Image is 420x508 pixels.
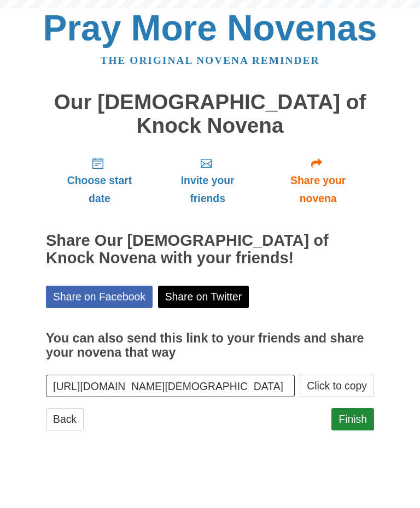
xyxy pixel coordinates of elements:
h1: Our [DEMOGRAPHIC_DATA] of Knock Novena [46,91,374,137]
a: Share on Facebook [46,286,153,308]
a: Choose start date [46,148,153,213]
a: The original novena reminder [101,55,320,66]
span: Share your novena [273,172,363,208]
h2: Share Our [DEMOGRAPHIC_DATA] of Knock Novena with your friends! [46,232,374,267]
a: Invite your friends [153,148,262,213]
button: Click to copy [300,375,374,397]
a: Pray More Novenas [43,8,377,48]
a: Back [46,408,84,430]
a: Finish [331,408,374,430]
span: Invite your friends [164,172,251,208]
a: Share your novena [262,148,374,213]
a: Share on Twitter [158,286,249,308]
span: Choose start date [57,172,142,208]
h3: You can also send this link to your friends and share your novena that way [46,332,374,359]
